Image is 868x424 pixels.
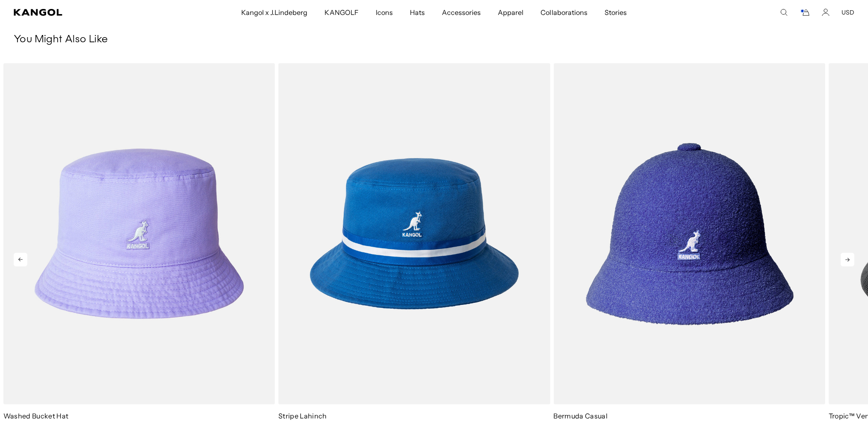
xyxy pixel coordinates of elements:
[14,33,854,46] h3: You Might Also Like
[14,9,160,16] a: Kangol
[800,9,810,16] button: Cart
[3,63,275,404] img: Washed Bucket Hat
[842,9,854,16] button: USD
[822,9,830,16] a: Account
[3,412,68,420] a: Washed Bucket Hat
[553,63,825,404] img: Bermuda Casual
[553,412,607,420] a: Bermuda Casual
[278,63,550,404] img: Stripe Lahinch
[780,9,788,16] summary: Search here
[278,412,327,420] a: Stripe Lahinch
